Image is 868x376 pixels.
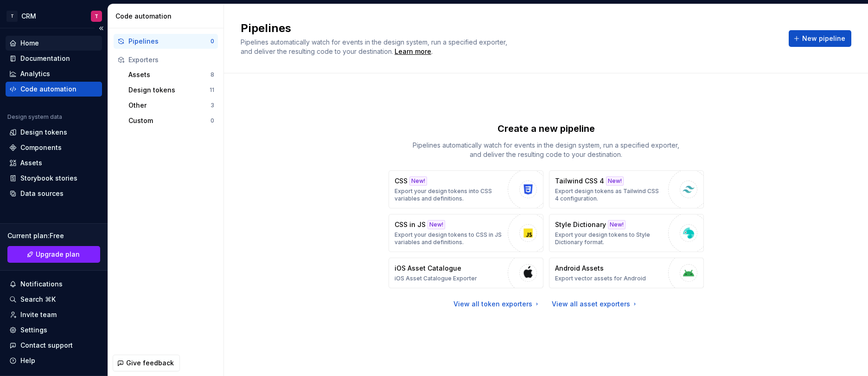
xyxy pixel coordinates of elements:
p: Style Dictionary [555,220,606,229]
a: Storybook stories [6,171,102,186]
button: Design tokens11 [125,83,218,97]
a: Analytics [6,66,102,81]
div: Home [20,39,39,48]
div: 8 [211,71,214,78]
p: Export your design tokens into CSS variables and definitions. [395,188,503,202]
div: CRM [21,12,36,21]
button: Collapse sidebar [95,22,108,35]
div: Assets [20,158,42,168]
button: Assets8 [125,67,218,82]
button: Upgrade plan [7,246,100,263]
p: Export your design tokens to Style Dictionary format. [555,231,664,246]
button: Notifications [6,277,102,292]
button: Search ⌘K [6,292,102,307]
div: Storybook stories [20,174,77,183]
div: Invite team [20,310,57,319]
div: Design tokens [128,85,210,95]
button: Give feedback [113,355,180,371]
a: Components [6,140,102,155]
div: Design system data [7,113,62,121]
a: Data sources [6,186,102,201]
div: Assets [128,70,211,79]
p: CSS [395,176,408,186]
button: CSS in JSNew!Export your design tokens to CSS in JS variables and definitions. [389,214,543,252]
a: Settings [6,323,102,337]
a: Documentation [6,51,102,66]
div: Documentation [20,54,70,63]
button: Contact support [6,338,102,353]
a: Invite team [6,307,102,322]
div: 0 [211,117,214,124]
div: 11 [210,86,214,94]
button: Custom0 [125,113,218,128]
button: Android AssetsExport vector assets for Android [549,258,704,288]
div: Code automation [20,84,77,94]
p: Tailwind CSS 4 [555,176,604,186]
div: Settings [20,325,47,335]
div: Other [128,101,211,110]
button: New pipeline [789,30,851,47]
span: Pipelines automatically watch for events in the design system, run a specified exporter, and deli... [241,38,509,55]
a: Learn more [395,47,431,56]
p: Android Assets [555,264,604,273]
div: Pipelines [128,37,211,46]
a: Assets [6,156,102,170]
div: 0 [211,38,214,45]
a: Home [6,36,102,51]
button: iOS Asset CatalogueiOS Asset Catalogue Exporter [389,258,543,288]
p: iOS Asset Catalogue Exporter [395,275,477,282]
button: Help [6,353,102,368]
button: Pipelines0 [114,34,218,49]
button: CSSNew!Export your design tokens into CSS variables and definitions. [389,170,543,208]
div: Notifications [20,279,63,289]
div: Contact support [20,341,73,350]
button: Other3 [125,98,218,113]
button: Tailwind CSS 4New!Export design tokens as Tailwind CSS 4 configuration. [549,170,704,208]
a: View all asset exporters [552,299,638,309]
div: New! [608,220,625,229]
p: Pipelines automatically watch for events in the design system, run a specified exporter, and deli... [407,141,685,159]
div: Code automation [115,12,220,21]
div: New! [606,176,624,186]
a: View all token exporters [453,299,541,309]
p: Export vector assets for Android [555,275,646,282]
div: Design tokens [20,128,67,137]
div: Data sources [20,189,64,198]
div: 3 [211,102,214,109]
button: Style DictionaryNew!Export your design tokens to Style Dictionary format. [549,214,704,252]
div: T [95,13,98,20]
p: CSS in JS [395,220,426,229]
div: Analytics [20,69,50,78]
a: Design tokens [6,125,102,140]
button: TCRMT [2,6,106,26]
span: New pipeline [802,34,845,43]
div: T [6,11,18,22]
p: Export your design tokens to CSS in JS variables and definitions. [395,231,503,246]
div: Custom [128,116,211,125]
h2: Pipelines [241,21,778,36]
div: New! [428,220,445,229]
div: Exporters [128,55,214,65]
div: Search ⌘K [20,295,56,304]
div: Current plan : Free [7,231,100,240]
a: Code automation [6,82,102,97]
span: Upgrade plan [36,250,80,259]
div: Help [20,356,35,365]
p: Create a new pipeline [498,122,595,135]
p: Export design tokens as Tailwind CSS 4 configuration. [555,188,664,202]
div: Components [20,143,62,152]
div: New! [409,176,427,186]
span: . [393,48,433,55]
span: Give feedback [126,358,174,368]
p: iOS Asset Catalogue [395,264,461,273]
